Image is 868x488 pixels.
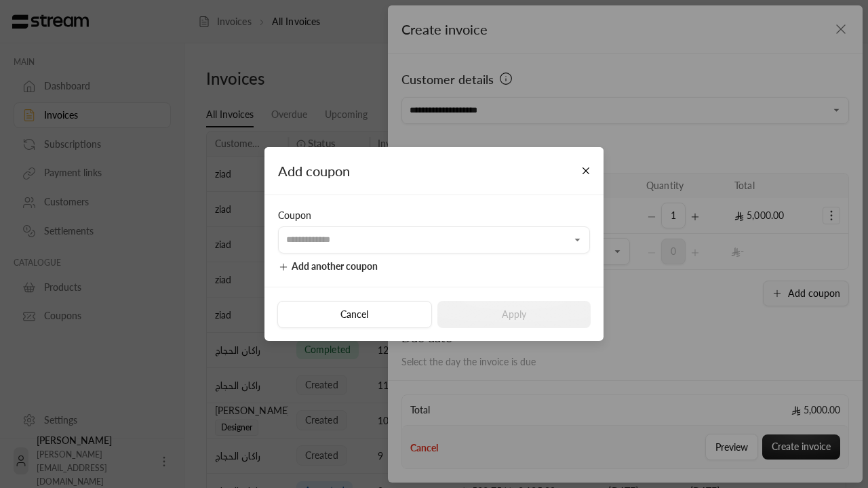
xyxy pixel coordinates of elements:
div: Coupon [278,209,590,222]
span: Add coupon [278,163,350,179]
button: Cancel [277,301,431,328]
span: Add another coupon [292,260,378,272]
button: Open [570,232,586,248]
button: Close [574,159,598,183]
